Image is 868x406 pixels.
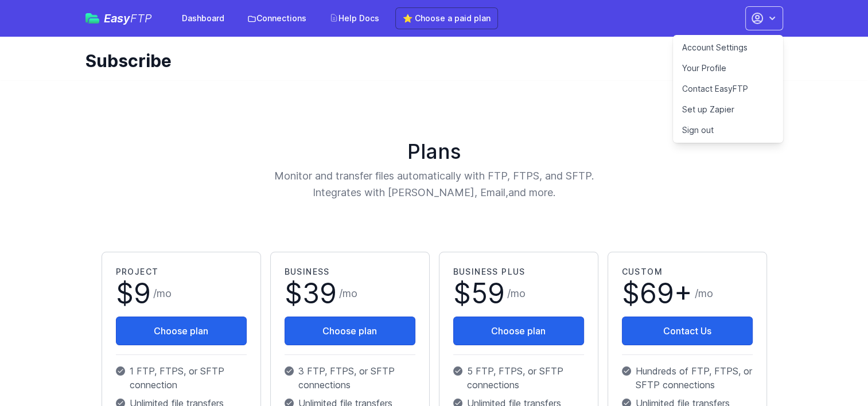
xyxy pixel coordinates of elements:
a: Your Profile [673,58,783,79]
a: Connections [240,8,313,29]
h1: Plans [97,140,772,163]
h2: Project [116,266,247,278]
p: Monitor and transfer files automatically with FTP, FTPS, and SFTP. Integrates with [PERSON_NAME],... [209,167,659,201]
span: mo [157,287,172,299]
span: / [153,286,172,302]
img: easyftp_logo.png [85,13,99,24]
span: / [695,286,713,302]
span: mo [698,287,713,299]
button: Choose plan [116,317,247,345]
span: mo [342,287,357,299]
a: Account Settings [673,37,783,58]
a: Contact Us [622,317,753,345]
span: 59 [471,276,505,310]
h2: Custom [622,266,753,278]
button: Choose plan [453,317,584,345]
a: Sign out [673,120,783,140]
span: $ [116,280,151,307]
span: mo [511,287,526,299]
a: Set up Zapier [673,99,783,120]
span: 39 [302,276,337,310]
h2: Business Plus [453,266,584,278]
span: 9 [134,276,151,310]
span: / [507,286,526,302]
a: Contact EasyFTP [673,79,783,99]
h2: Business [285,266,415,278]
a: EasyFTP [85,13,152,24]
p: 5 FTP, FTPS, or SFTP connections [453,364,584,392]
a: ⭐ Choose a paid plan [395,7,498,29]
h1: Subscribe [85,50,774,71]
span: $ [453,280,505,307]
span: Easy [104,13,152,24]
a: Dashboard [175,8,231,29]
span: $ [622,280,692,307]
span: $ [285,280,337,307]
button: Choose plan [285,317,415,345]
p: 1 FTP, FTPS, or SFTP connection [116,364,247,392]
span: / [339,286,357,302]
span: 69+ [640,276,692,310]
span: FTP [130,11,152,25]
p: Hundreds of FTP, FTPS, or SFTP connections [622,364,753,392]
a: Help Docs [322,8,386,29]
p: 3 FTP, FTPS, or SFTP connections [285,364,415,392]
